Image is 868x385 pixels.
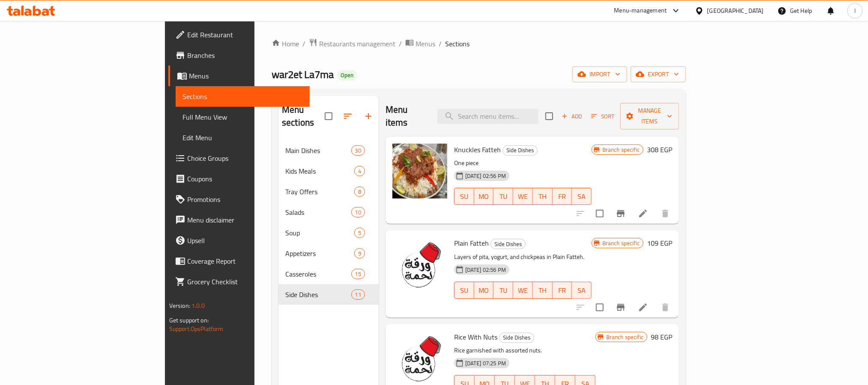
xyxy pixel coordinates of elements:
span: 30 [352,147,365,155]
button: TH [533,188,553,205]
div: Soup5 [278,223,379,243]
span: Grocery Checklist [187,277,303,287]
nav: breadcrumb [272,38,686,49]
li: / [439,39,442,49]
span: Coverage Report [187,256,303,266]
div: Main Dishes30 [278,140,379,161]
span: FR [556,190,569,203]
span: I [854,6,856,15]
button: delete [655,297,676,318]
a: Branches [168,45,310,66]
span: WE [517,284,530,297]
span: Get support on: [169,315,209,326]
span: [DATE] 02:56 PM [462,172,509,180]
span: Select section [540,107,558,125]
span: 10 [352,208,365,217]
button: export [631,66,686,82]
a: Coverage Report [168,251,310,271]
span: TH [536,190,549,203]
span: Coupons [187,174,303,184]
button: Branch-specific-item [611,203,631,224]
span: Main Dishes [285,145,351,156]
span: Sort sections [338,106,358,126]
button: Manage items [620,103,679,129]
span: Branch specific [603,333,647,341]
span: 4 [355,167,365,175]
button: MO [474,282,494,299]
div: Soup [285,228,354,238]
span: export [638,69,679,80]
span: Edit Menu [183,132,303,143]
a: Promotions [168,189,310,210]
span: Side Dishes [285,289,351,300]
span: SA [575,284,588,297]
div: Tray Offers8 [278,181,379,202]
a: Full Menu View [176,107,310,127]
span: Choice Groups [187,153,303,163]
input: search [437,109,539,124]
img: Knuckles Fatteh [392,144,447,199]
div: Kids Meals4 [278,161,379,181]
span: Appetizers [285,248,354,259]
span: Sections [445,39,470,49]
span: Menus [189,71,303,81]
a: Support.OpsPlatform [169,323,224,334]
span: MO [478,284,491,297]
button: SA [572,282,592,299]
a: Upsell [168,230,310,251]
button: WE [513,282,533,299]
nav: Menu sections [278,137,379,308]
div: [GEOGRAPHIC_DATA] [707,6,764,15]
button: SU [454,188,474,205]
h6: 98 EGP [651,331,672,343]
span: [DATE] 07:25 PM [462,359,509,367]
span: Sort [591,111,615,121]
button: TU [494,188,513,205]
span: Full Menu View [183,112,303,122]
span: Knuckles Fatteh [454,143,501,156]
span: Restaurants management [319,39,395,49]
a: Sections [176,86,310,107]
a: Menus [405,38,435,49]
button: TH [533,282,553,299]
span: Casseroles [285,269,351,279]
h6: 308 EGP [647,144,672,156]
span: Select to update [591,298,609,316]
span: Select to update [591,205,609,223]
span: Branch specific [599,146,643,154]
div: Menu-management [614,6,667,16]
div: items [354,228,365,238]
span: MO [478,190,491,203]
span: Manage items [627,105,672,127]
span: Edit Restaurant [187,30,303,40]
button: SA [572,188,592,205]
p: Rice garnished with assorted nuts. [454,345,596,356]
span: 5 [355,229,365,237]
button: TU [494,282,513,299]
span: Menus [416,39,435,49]
span: Promotions [187,194,303,205]
h6: 109 EGP [647,237,672,249]
div: Side Dishes [503,145,538,156]
span: Branch specific [599,239,643,247]
div: Appetizers9 [278,243,379,264]
span: 1.0.0 [192,300,205,311]
a: Choice Groups [168,148,310,168]
a: Grocery Checklist [168,271,310,292]
a: Edit menu item [638,302,648,313]
p: One piece [454,158,592,168]
span: WE [517,190,530,203]
span: Select all sections [320,107,338,125]
div: Casseroles15 [278,264,379,284]
button: delete [655,203,676,224]
div: Salads10 [278,202,379,223]
button: import [572,66,627,82]
span: Rice With Nuts [454,331,497,343]
span: SA [575,190,588,203]
a: Edit Menu [176,127,310,148]
span: import [579,69,620,80]
button: Sort [589,110,617,123]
